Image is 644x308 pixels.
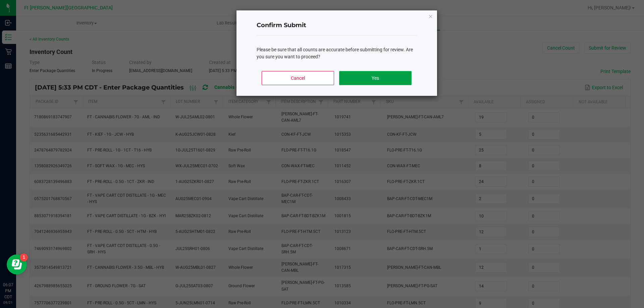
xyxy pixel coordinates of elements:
[339,71,411,85] button: Yes
[428,12,433,20] button: Close
[257,46,417,60] div: Please be sure that all counts are accurate before submitting for review. Are you sure you want t...
[257,21,417,30] h4: Confirm Submit
[262,71,334,85] button: Cancel
[7,254,27,274] iframe: Resource center
[20,253,28,261] iframe: Resource center unread badge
